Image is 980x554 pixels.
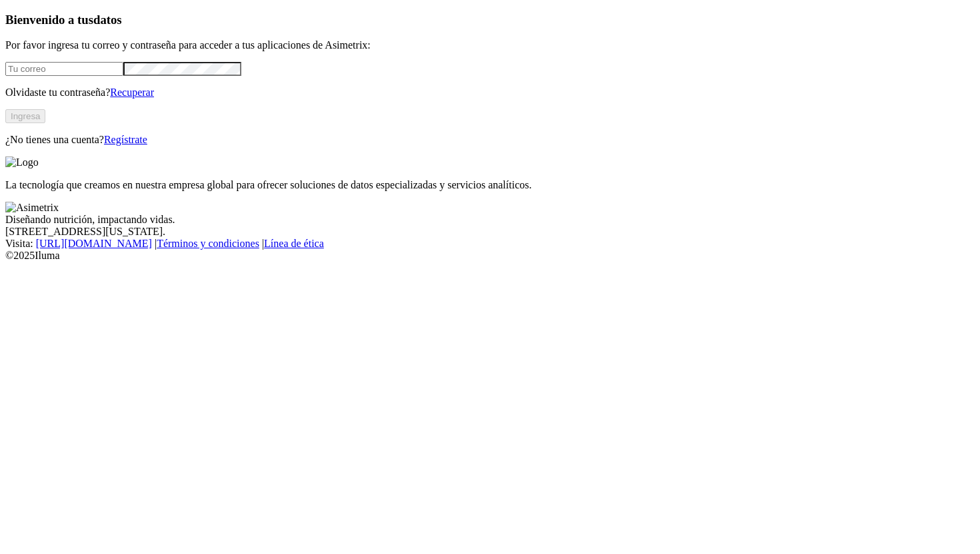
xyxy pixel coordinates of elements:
div: Diseñando nutrición, impactando vidas. [5,214,975,226]
a: Regístrate [104,134,147,145]
p: La tecnología que creamos en nuestra empresa global para ofrecer soluciones de datos especializad... [5,179,975,191]
a: Términos y condiciones [157,238,259,249]
button: Ingresa [5,109,45,123]
h3: Bienvenido a tus [5,13,975,27]
div: © 2025 Iluma [5,250,975,262]
p: ¿No tienes una cuenta? [5,134,975,146]
a: Línea de ética [264,238,324,249]
div: Visita : | | [5,238,975,250]
span: datos [93,13,122,27]
a: [URL][DOMAIN_NAME] [36,238,152,249]
img: Logo [5,156,39,168]
input: Tu correo [5,62,123,76]
a: Recuperar [110,87,154,98]
div: [STREET_ADDRESS][US_STATE]. [5,226,975,238]
img: Asimetrix [5,202,59,214]
p: Olvidaste tu contraseña? [5,87,975,99]
p: Por favor ingresa tu correo y contraseña para acceder a tus aplicaciones de Asimetrix: [5,39,975,51]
